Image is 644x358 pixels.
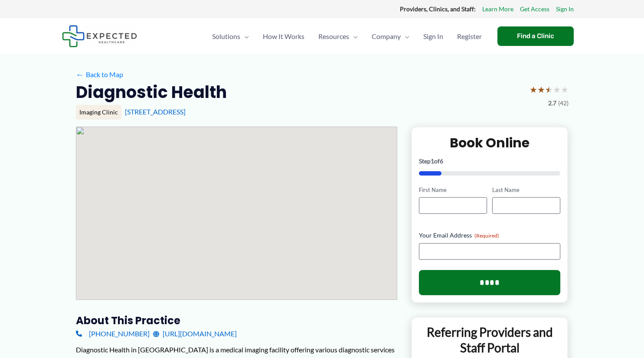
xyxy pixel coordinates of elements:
[558,98,569,109] span: (42)
[556,3,574,15] a: Sign In
[76,68,123,81] a: ←Back to Map
[419,231,561,240] label: Your Email Address
[553,81,561,98] span: ★
[418,324,561,356] p: Referring Providers and Staff Portal
[318,21,349,52] span: Resources
[431,157,434,165] span: 1
[125,107,186,116] a: [STREET_ADDRESS]
[153,327,237,340] a: [URL][DOMAIN_NAME]
[492,186,560,194] label: Last Name
[349,21,358,52] span: Menu Toggle
[76,81,227,103] h2: Diagnostic Health
[311,21,365,52] a: ResourcesMenu Toggle
[419,158,561,164] p: Step of
[561,81,569,98] span: ★
[545,81,553,98] span: ★
[530,81,537,98] span: ★
[548,98,556,109] span: 2.7
[205,21,489,52] nav: Primary Site Navigation
[457,21,482,52] span: Register
[372,21,401,52] span: Company
[419,186,487,194] label: First Name
[450,21,489,52] a: Register
[212,21,240,52] span: Solutions
[482,3,513,15] a: Learn More
[263,21,304,52] span: How It Works
[256,21,311,52] a: How It Works
[365,21,416,52] a: CompanyMenu Toggle
[520,3,549,15] a: Get Access
[400,5,476,13] strong: Providers, Clinics, and Staff:
[76,327,150,340] a: [PHONE_NUMBER]
[423,21,443,52] span: Sign In
[240,21,249,52] span: Menu Toggle
[416,21,450,52] a: Sign In
[497,26,574,46] a: Find a Clinic
[401,21,409,52] span: Menu Toggle
[205,21,256,52] a: SolutionsMenu Toggle
[76,105,121,120] div: Imaging Clinic
[537,81,545,98] span: ★
[76,70,84,78] span: ←
[440,157,443,165] span: 6
[76,314,397,327] h3: About this practice
[62,25,137,47] img: Expected Healthcare Logo - side, dark font, small
[474,232,499,239] span: (Required)
[419,134,561,151] h2: Book Online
